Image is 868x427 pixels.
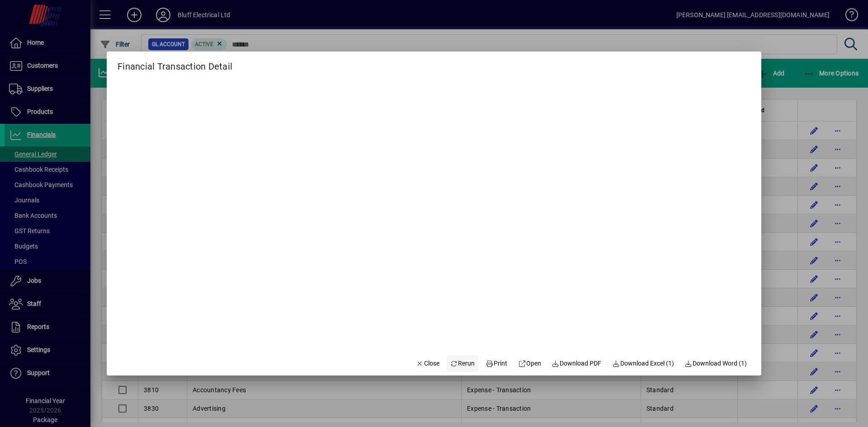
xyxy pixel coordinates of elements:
span: Download PDF [552,359,602,368]
button: Download Word (1) [681,356,751,372]
span: Open [518,359,541,368]
button: Download Excel (1) [609,356,678,372]
span: Close [416,359,439,368]
span: Print [486,359,507,368]
span: Download Excel (1) [612,359,674,368]
a: Download PDF [548,356,605,372]
span: Rerun [450,359,475,368]
span: Download Word (1) [685,359,747,368]
a: Open [514,356,545,372]
button: Close [412,356,443,372]
button: Print [482,356,511,372]
h2: Financial Transaction Detail [107,52,243,74]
